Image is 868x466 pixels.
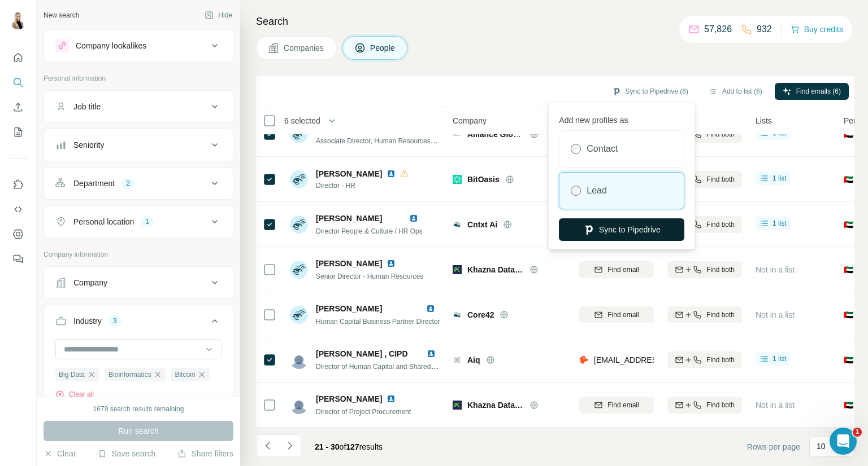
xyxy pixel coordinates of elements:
span: Senior Director - Human Resources [316,272,423,280]
p: 10 [817,441,826,452]
button: Save search [98,448,155,459]
span: 1 list [772,173,787,183]
span: Khazna Data Centers [467,264,524,275]
span: Cntxt Ai [467,219,497,230]
button: Find both [667,261,742,278]
img: Logo of Cntxt Ai [453,220,462,229]
img: Avatar [290,170,308,188]
span: BitOasis [467,174,500,185]
span: Director People & Culture / HR Ops [316,227,423,235]
span: Not in a list [756,265,795,274]
span: 🇦🇪 [844,174,853,185]
span: Associate Director, Human Resources and Administration [316,136,488,145]
span: [EMAIL_ADDRESS][DOMAIN_NAME] [594,355,728,364]
p: Company information [44,249,233,260]
img: LinkedIn logo [387,169,396,178]
button: Find email [579,261,654,278]
span: People [370,42,396,54]
span: 1 list [772,218,787,228]
span: Director of Human Capital and Shared Services [316,362,459,371]
span: Human Capital Business Partner Director [316,318,440,326]
span: results [315,442,383,451]
img: Avatar [290,351,308,369]
button: Company lookalikes [44,32,233,59]
iframe: Intercom live chat [830,428,857,455]
button: Industry3 [44,307,233,339]
label: Contact [587,142,618,156]
div: Company lookalikes [76,40,146,51]
span: [PERSON_NAME] [316,168,382,179]
button: Enrich CSV [9,97,27,117]
button: Buy credits [791,21,843,37]
div: Department [73,178,115,189]
p: 932 [757,23,772,36]
span: [PERSON_NAME] [316,214,382,223]
img: provider hunter logo [579,354,588,366]
span: Find both [706,310,735,320]
span: 🇦🇪 [844,399,853,411]
p: 57,826 [704,23,732,36]
span: Lists [756,115,772,126]
button: Clear [44,448,76,459]
img: LinkedIn logo [426,304,435,313]
button: Find emails (6) [775,83,849,100]
span: Director of Project Procurement [316,408,411,416]
span: Find both [706,174,735,184]
span: Aiq [467,354,480,366]
img: Logo of BitOasis [453,175,462,184]
button: Clear all [55,389,94,399]
button: Find both [667,397,742,414]
span: Find both [706,400,735,410]
span: 1 [853,428,862,437]
div: Seniority [73,139,104,151]
img: Avatar [290,306,308,324]
p: Personal information [44,73,233,83]
img: Avatar [290,396,308,414]
span: Not in a list [756,401,795,410]
span: 6 selected [284,115,320,126]
span: Bitcoin [175,370,195,380]
span: Core42 [467,309,494,320]
span: 🇦🇪 [844,354,853,366]
button: Company [44,269,233,296]
span: Bioinformatics [108,370,151,380]
button: Hide [197,7,240,24]
span: Companies [284,42,325,54]
span: Find emails (6) [796,86,841,96]
span: Big Data [59,370,85,380]
span: Company [453,115,487,126]
span: [PERSON_NAME] [316,258,382,269]
button: Add to list (6) [701,83,770,100]
img: Avatar [9,11,27,29]
button: Job title [44,93,233,120]
div: 3 [108,316,121,326]
button: Navigate to next page [279,434,301,457]
span: Find both [706,355,735,365]
div: 2 [121,178,134,188]
h4: Search [256,14,854,29]
div: 1679 search results remaining [93,404,184,414]
img: Logo of Core42 [453,310,462,319]
div: Job title [73,101,101,112]
p: Add new profiles as [559,110,684,126]
button: Department2 [44,170,233,197]
button: Find email [579,397,654,414]
img: Logo of Khazna Data Centers [453,265,462,274]
button: My lists [9,122,27,142]
button: Share filters [177,448,233,459]
button: Find both [667,306,742,323]
button: Dashboard [9,224,27,244]
div: Personal location [73,216,134,227]
span: Find email [607,400,639,410]
span: Find both [706,219,735,230]
div: Company [73,277,107,288]
img: LinkedIn logo [427,349,436,358]
button: Find both [667,171,742,188]
button: Find both [667,351,742,368]
button: Feedback [9,249,27,269]
span: 🇦🇪 [844,309,853,320]
span: of [340,442,346,451]
span: 1 list [772,354,787,364]
label: Lead [587,184,607,197]
span: 🇦🇪 [844,219,853,230]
